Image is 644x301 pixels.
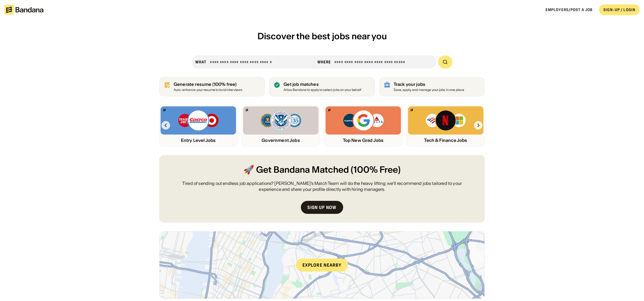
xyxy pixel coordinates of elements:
a: Explore nearby [160,231,484,299]
img: FBI, DHS, MWRD logos [260,110,301,131]
a: Sign up now [301,201,343,214]
span: 🚀 Get Bandana Matched [243,164,349,176]
div: Explore nearby [296,259,348,271]
div: Tech & Finance Jobs [408,138,483,143]
div: Auto-enhance your resume to land interviews [174,88,242,92]
a: Track your jobs Save, apply, and manage your jobs in one place [379,77,485,96]
div: Generate resume [174,82,242,87]
img: Bandana logo [411,109,413,111]
a: Bandana logoTrader Joe’s, Costco, Target logosEntry Level Jobs [159,105,237,146]
a: Get job matches Allow Bandana to apply to select jobs on your behalf [269,77,375,96]
a: Generate resume (100% free)Auto-enhance your resume to land interviews [159,77,265,96]
img: Bandana logo [163,109,165,111]
span: (100% free) [212,81,237,87]
div: Track your jobs [394,82,464,87]
div: Top New Grad Jobs [326,138,401,143]
a: Bandana logoFBI, DHS, MWRD logosGovernment Jobs [242,105,320,146]
a: Bandana logoBank of America, Netflix, Microsoft logosTech & Finance Jobs [407,105,485,146]
div: Tired of sending out endless job applications? [PERSON_NAME]’s Match Team will do the heavy lifti... [172,180,472,192]
img: Bandana logo [246,109,248,111]
img: Capital One, Google, Delta logos [343,110,384,131]
div: Sign up now [307,205,336,210]
div: Get job matches [283,82,361,87]
div: Save, apply, and manage your jobs in one place [394,88,464,92]
img: Left Arrow [161,121,170,130]
img: Bank of America, Netflix, Microsoft logos [425,110,466,131]
img: Trader Joe’s, Costco, Target logos [178,110,219,131]
img: Bandana logotype [4,5,43,15]
span: Discover the best jobs near you [257,31,387,42]
span: (100% Free) [351,164,401,176]
a: Bandana logoCapital One, Google, Delta logosTop New Grad Jobs [324,105,402,146]
img: Right Arrow [474,121,483,130]
div: what [195,60,206,64]
div: Where [317,60,331,64]
a: Employers/Post a job [546,7,592,12]
div: Entry Level Jobs [161,138,236,143]
div: Allow Bandana to apply to select jobs on your behalf [283,88,361,92]
div: Government Jobs [243,138,318,143]
img: Bandana logo [328,109,330,111]
div: SIGN-UP / LOGIN [603,7,635,12]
